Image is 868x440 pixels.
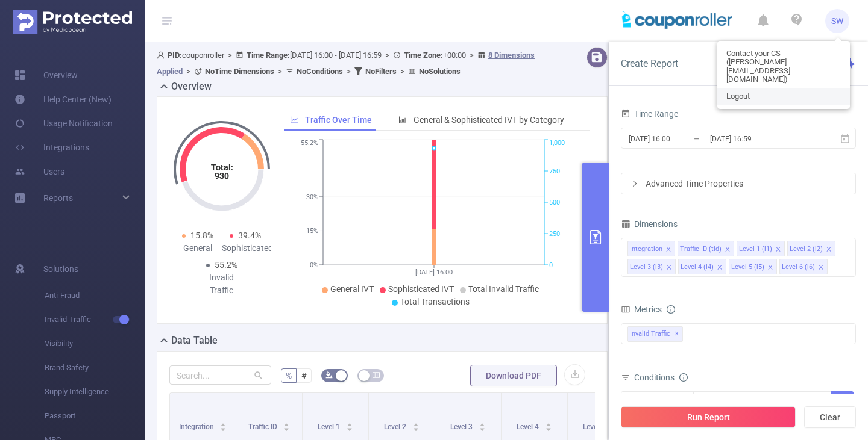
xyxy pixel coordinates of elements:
tspan: 30% [306,193,318,201]
i: icon: caret-up [283,421,290,425]
a: Users [14,160,64,184]
span: Passport [45,404,145,428]
a: Contact your CS ([PERSON_NAME][EMAIL_ADDRESS][DOMAIN_NAME]) [717,45,850,88]
span: 39.4% [238,231,261,240]
div: Sort [479,421,486,429]
h2: Overview [171,79,212,94]
i: icon: close [818,264,824,271]
span: Total Transactions [400,297,470,306]
span: Level 3 [450,423,474,431]
span: General IVT [330,284,374,294]
tspan: 55.2% [301,140,318,147]
i: icon: close [725,246,731,253]
b: Time Zone: [404,51,443,60]
li: Level 6 (l6) [779,259,828,274]
input: Search... [169,365,271,385]
div: Invalid Traffic [198,271,245,297]
b: No Filters [365,67,397,76]
tspan: 750 [549,167,560,175]
span: Visibility [45,332,145,356]
span: Sophisticated IVT [388,284,454,294]
li: Level 1 (l1) [737,241,785,256]
i: icon: close [717,264,723,271]
i: icon: caret-up [545,421,552,425]
i: icon: right [631,180,638,187]
div: Level 2 (l2) [790,241,823,257]
span: Logout [726,92,750,101]
button: Download PDF [470,365,557,386]
i: icon: bar-chart [398,116,407,124]
span: 55.2% [215,260,237,270]
span: > [183,67,194,76]
a: Overview [14,63,78,87]
div: Integration [627,392,671,412]
div: General [174,242,222,255]
div: Sort [545,421,552,429]
a: Usage Notification [14,111,113,135]
tspan: 250 [549,230,560,238]
i: icon: caret-up [479,421,485,425]
div: Level 3 (l3) [630,259,663,275]
img: Protected Media [13,10,132,34]
tspan: 500 [549,199,560,206]
tspan: 1,000 [549,140,565,147]
tspan: [DATE] 16:00 [415,268,453,276]
span: > [397,67,408,76]
i: icon: caret-down [479,426,485,430]
span: Dimensions [621,219,678,229]
span: Metrics [621,305,662,314]
span: Create Report [621,58,678,69]
input: Start date [627,131,725,147]
tspan: 0 [549,261,553,269]
div: Integration [630,241,662,257]
span: > [466,51,477,60]
button: Add [831,391,854,412]
i: icon: table [373,371,380,379]
i: icon: close [767,264,773,271]
span: Traffic Over Time [305,115,372,125]
span: > [382,51,393,60]
span: Invalid Traffic [627,326,683,342]
i: icon: close [665,246,671,253]
li: Traffic ID (tid) [678,241,734,256]
span: Traffic ID [248,423,279,431]
button: Run Report [621,406,796,428]
span: > [274,67,286,76]
span: Integration [179,423,216,431]
tspan: Total: [210,163,233,172]
span: % [286,371,292,380]
span: Brand Safety [45,356,145,380]
b: PID: [168,51,182,60]
span: 15.8% [190,231,213,240]
div: Level 6 (l6) [782,259,815,275]
i: icon: bg-colors [325,371,333,379]
span: Level 2 [384,423,408,431]
li: Level 3 (l3) [627,259,676,274]
div: Level 5 (l5) [731,259,764,275]
li: Level 2 (l2) [787,241,835,256]
input: End date [709,131,807,147]
span: SW [831,9,843,33]
span: Reports [43,193,73,203]
li: Integration [627,241,675,256]
i: icon: caret-down [412,426,419,430]
div: Level 1 (l1) [739,241,772,257]
tspan: 930 [215,171,229,181]
li: Level 4 (l4) [678,259,726,274]
div: Sort [219,421,227,429]
button: Clear [804,406,856,428]
span: Supply Intelligence [45,380,145,404]
span: General & Sophisticated IVT by Category [414,115,564,125]
i: icon: close [775,246,781,253]
span: > [224,51,236,60]
div: Sort [346,421,353,429]
b: No Conditions [297,67,343,76]
div: Sort [412,421,420,429]
tspan: 0% [310,261,318,269]
span: # [301,371,307,380]
i: icon: caret-down [220,426,227,430]
div: Traffic ID (tid) [680,241,722,257]
i: icon: caret-up [346,421,353,425]
a: Help Center (New) [14,87,112,111]
li: Level 5 (l5) [729,259,777,274]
